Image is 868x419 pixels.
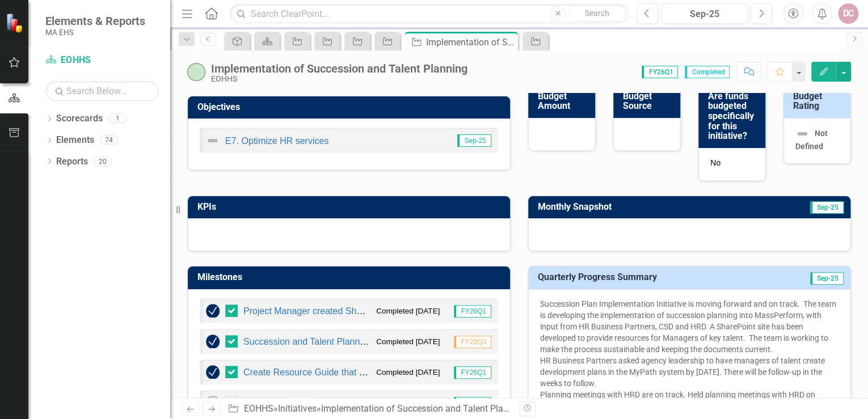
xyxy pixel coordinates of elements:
a: EOHHS [45,54,159,67]
span: FY26Q1 [454,366,491,379]
a: Create Resource Guide that maps competencies to professional development opportunities [243,367,610,377]
span: Sep-25 [810,201,844,214]
img: Complete [206,335,220,348]
small: [DATE] - [DATE] [385,397,440,408]
input: Search Below... [45,81,159,101]
img: Not Defined [795,127,809,141]
div: Sep-25 [665,7,744,21]
img: On-track [187,63,205,81]
a: Initiatives [278,403,317,414]
span: Sep-25 [457,134,491,147]
span: Search [585,9,609,18]
h3: Monthly Snapshot [538,202,747,212]
span: FY26Q1 [454,397,491,409]
a: Succession and Talent Planning [243,337,372,346]
a: EOHHS [244,403,273,414]
div: 74 [100,136,118,145]
h3: Quarterly Progress Summary [538,272,776,282]
span: FY26Q1 [454,305,491,318]
span: No [710,158,720,167]
img: Complete [206,304,220,318]
span: FY25Q3 [454,336,491,348]
h3: Budget Rating [793,91,845,111]
a: Scorecards [56,112,103,125]
button: DC [838,3,858,24]
span: Elements & Reports [45,14,145,28]
div: 1 [108,114,127,124]
div: Implementation of Succession and Talent Planning [321,403,526,414]
img: Not Defined [206,134,220,147]
div: Implementation of Succession and Talent Planning [211,62,467,75]
div: Implementation of Succession and Talent Planning [426,35,515,49]
span: Sep-25 [810,272,844,285]
h3: Objectives [197,102,504,112]
h3: Are funds budgeted specifically for this initiative? [708,91,760,141]
h3: KPIs [197,202,504,212]
div: 20 [94,156,112,166]
small: Completed [DATE] [376,336,440,347]
img: ClearPoint Strategy [6,13,26,33]
img: Complete [206,365,220,379]
a: E7. Optimize HR services [225,136,328,146]
h3: Milestones [197,272,504,282]
h3: Budget Source [623,91,675,111]
small: MA EHS [45,28,145,37]
a: Project Manager created SharePoint page [243,306,413,316]
a: Elements [56,134,94,147]
div: » » [227,403,510,416]
small: Completed [DATE] [376,367,440,378]
div: EOHHS [211,75,467,83]
a: Reports [56,155,88,168]
span: Completed [685,66,730,78]
span: FY26Q1 [642,66,678,78]
button: Search [568,6,625,22]
h3: Budget Amount [538,91,589,111]
input: Search ClearPoint... [230,4,628,24]
img: On-track [206,396,220,409]
button: Sep-25 [661,3,748,24]
span: Not Defined [795,129,828,151]
small: Completed [DATE] [376,306,440,316]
